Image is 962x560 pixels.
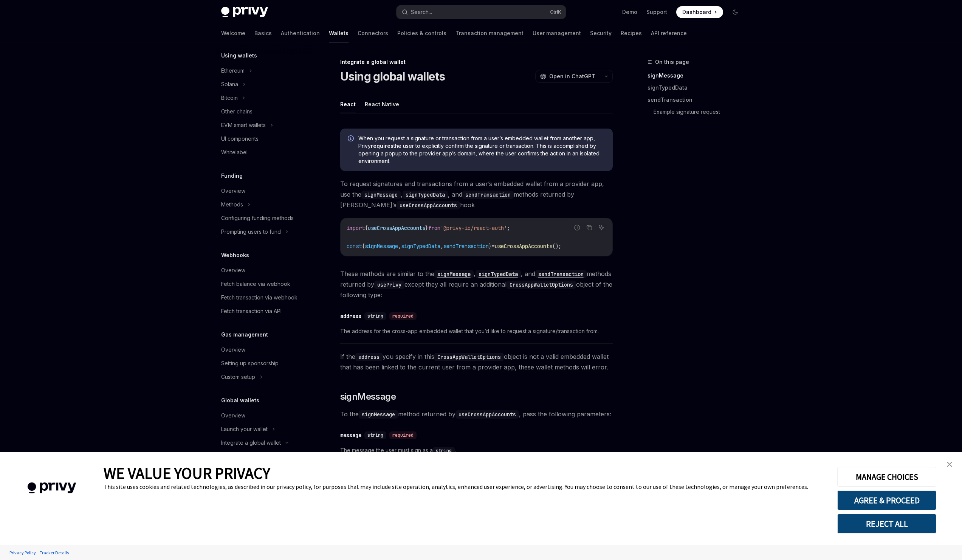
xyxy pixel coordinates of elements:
h5: Using wallets [221,51,257,60]
code: signMessage [434,270,474,278]
a: Security [590,24,612,42]
a: Fetch balance via webhook [215,277,312,291]
code: signTypedData [403,191,448,199]
button: React Native [365,95,399,113]
div: Fetch balance via webhook [221,279,290,289]
div: Prompting users to fund [221,227,281,236]
div: Integrate a global wallet [221,438,281,447]
div: Setting up sponsorship [221,359,279,368]
a: close banner [942,457,957,472]
span: '@privy-io/react-auth' [440,225,507,231]
a: Fetch transaction via API [215,304,312,318]
div: address [340,312,361,320]
code: useCrossAppAccounts [397,201,460,209]
div: Overview [221,266,245,275]
a: signTypedData [476,270,521,278]
div: This site uses cookies and related technologies, as described in our privacy policy, for purposes... [104,483,826,490]
span: import [347,225,365,231]
span: sendTransaction [443,243,489,250]
div: required [389,431,417,439]
span: signMessage [365,243,398,250]
strong: requires [371,143,393,149]
a: Connectors [358,24,388,42]
h5: Webhooks [221,251,249,260]
span: useCrossAppAccounts [368,225,425,231]
span: signTypedData [401,243,440,250]
div: Other chains [221,107,253,116]
button: MANAGE CHOICES [837,467,936,487]
span: These methods are similar to the , , and methods returned by except they all require an additiona... [340,268,613,300]
a: Recipes [621,24,642,42]
span: useCrossAppAccounts [495,243,552,250]
a: Transaction management [455,24,524,42]
a: Other chains [215,105,312,118]
a: Whitelabel [215,146,312,159]
button: Report incorrect code [572,223,582,233]
div: Overview [221,345,245,354]
a: Tracker Details [38,546,71,559]
div: message [340,431,361,439]
a: Overview [215,343,312,357]
span: WE VALUE YOUR PRIVACY [104,463,270,483]
span: The address for the cross-app embedded wallet that you’d like to request a signature/transaction ... [340,327,613,336]
span: , [398,243,401,250]
code: CrossAppWalletOptions [507,281,576,289]
h5: Funding [221,171,243,180]
div: Methods [221,200,243,209]
div: Solana [221,80,238,89]
a: Example signature request [654,106,747,118]
div: Integrate a global wallet [340,58,613,66]
a: Demo [622,8,637,16]
button: Copy the contents from the code block [584,223,594,233]
button: REJECT ALL [837,514,936,534]
a: Overview [215,450,312,463]
span: from [428,225,440,231]
div: UI components [221,134,259,143]
div: required [389,312,417,320]
a: API reference [651,24,687,42]
span: To request signatures and transactions from a user’s embedded wallet from a provider app, use the... [340,178,613,210]
span: Open in ChatGPT [549,73,595,80]
a: Authentication [281,24,320,42]
span: string [367,313,383,319]
div: Fetch transaction via API [221,307,282,316]
code: useCrossAppAccounts [455,410,519,419]
span: The message the user must sign as a . [340,446,613,455]
img: close banner [947,462,952,467]
button: Search...CtrlK [397,5,566,19]
span: { [365,225,368,231]
span: When you request a signature or transaction from a user’s embedded wallet from another app, Privy... [358,135,605,165]
code: signTypedData [476,270,521,278]
a: Setting up sponsorship [215,357,312,370]
code: string [433,447,455,455]
a: Overview [215,264,312,277]
div: Whitelabel [221,148,248,157]
code: address [355,353,383,361]
a: Dashboard [676,6,723,18]
svg: Info [348,135,355,143]
a: signTypedData [648,82,747,94]
a: Fetch transaction via webhook [215,291,312,304]
button: React [340,95,356,113]
span: To the method returned by , pass the following parameters: [340,409,613,419]
code: usePrivy [374,281,404,289]
code: signMessage [361,191,401,199]
span: , [440,243,443,250]
a: Overview [215,184,312,198]
span: Ctrl K [550,9,561,15]
a: Welcome [221,24,245,42]
div: Configuring funding methods [221,214,294,223]
h5: Gas management [221,330,268,339]
div: Overview [221,186,245,195]
a: sendTransaction [648,94,747,106]
span: Dashboard [682,8,711,16]
div: EVM smart wallets [221,121,266,130]
code: sendTransaction [535,270,587,278]
a: Overview [215,409,312,422]
a: signMessage [434,270,474,278]
a: UI components [215,132,312,146]
div: Overview [221,411,245,420]
a: Support [646,8,667,16]
span: { [362,243,365,250]
img: company logo [11,472,92,504]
